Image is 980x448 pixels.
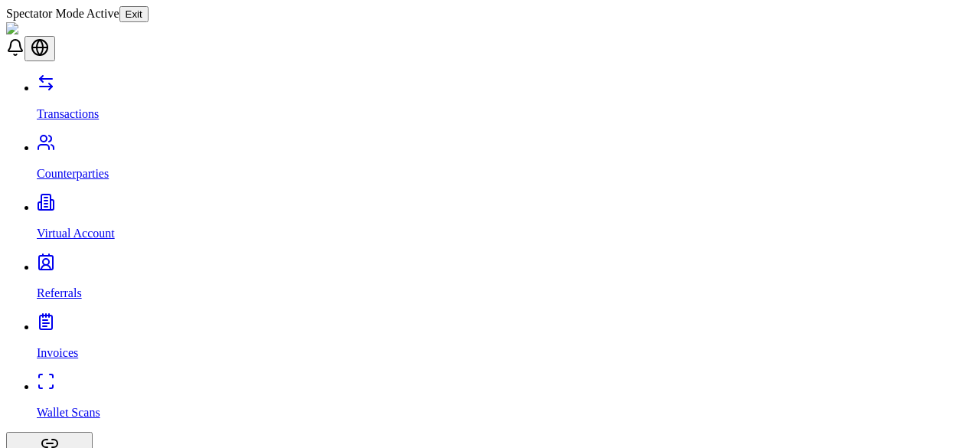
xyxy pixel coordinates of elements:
p: Referrals [37,286,974,300]
p: Invoices [37,346,974,360]
p: Counterparties [37,167,974,181]
img: ShieldPay Logo [6,22,97,36]
p: Transactions [37,107,974,121]
a: Transactions [37,81,974,121]
a: Wallet Scans [37,380,974,420]
a: Counterparties [37,141,974,181]
button: Exit [119,6,149,22]
a: Referrals [37,260,974,300]
a: Virtual Account [37,201,974,240]
p: Virtual Account [37,227,974,240]
span: Spectator Mode Active [6,7,119,20]
a: Invoices [37,320,974,360]
p: Wallet Scans [37,406,974,420]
